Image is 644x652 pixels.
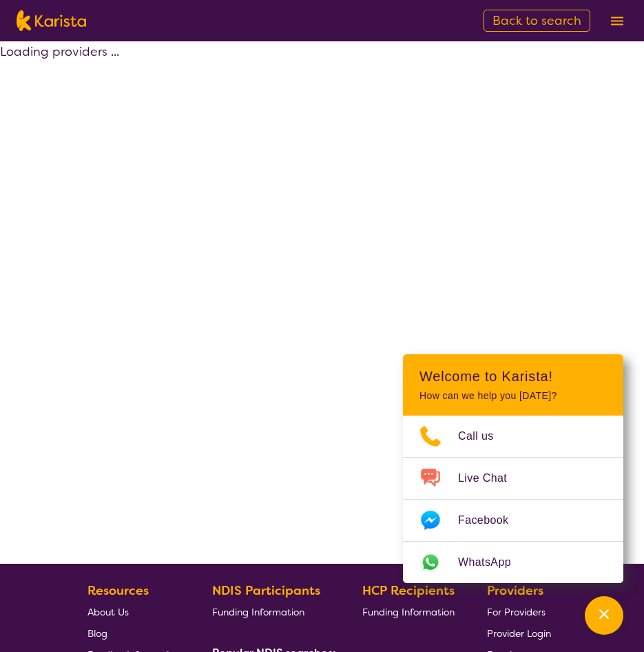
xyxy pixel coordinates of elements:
[87,627,107,640] span: Blog
[362,582,455,599] b: HCP Recipients
[403,354,623,583] div: Channel Menu
[17,10,86,31] img: Karista logo
[87,606,129,618] span: About Us
[492,12,581,29] span: Back to search
[458,510,525,531] span: Facebook
[403,416,623,583] ul: Choose channel
[87,622,180,644] a: Blog
[484,10,590,32] a: Back to search
[487,601,551,622] a: For Providers
[212,582,320,599] b: NDIS Participants
[362,601,455,622] a: Funding Information
[458,426,510,447] span: Call us
[487,582,543,599] b: Providers
[87,601,180,622] a: About Us
[611,17,623,26] img: menu
[362,606,455,618] span: Funding Information
[419,390,607,402] p: How can we help you [DATE]?
[487,622,551,644] a: Provider Login
[458,552,528,573] span: WhatsApp
[403,542,623,583] a: Web link opens in a new tab.
[487,606,546,618] span: For Providers
[487,627,551,640] span: Provider Login
[87,582,149,599] b: Resources
[585,596,623,635] button: Channel Menu
[212,606,304,618] span: Funding Information
[419,368,607,385] h2: Welcome to Karista!
[458,468,523,489] span: Live Chat
[212,601,331,622] a: Funding Information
